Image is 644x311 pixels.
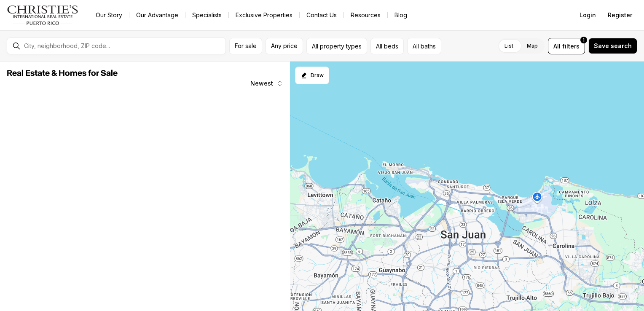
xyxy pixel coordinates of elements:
a: Exclusive Properties [229,9,299,21]
button: Login [574,7,601,24]
button: For sale [229,38,262,54]
span: Any price [271,43,298,49]
button: All property types [306,38,367,54]
button: Allfilters1 [548,38,585,54]
label: List [498,38,520,54]
span: Save search [594,43,632,49]
button: Save search [588,38,637,54]
a: Our Story [89,9,129,21]
a: Blog [388,9,414,21]
span: Register [608,12,632,19]
button: All beds [370,38,404,54]
label: Map [520,38,545,54]
span: filters [562,42,580,51]
a: Specialists [185,9,228,21]
button: Start drawing [295,67,329,84]
a: Our Advantage [129,9,185,21]
button: Register [603,7,637,24]
button: Any price [266,38,303,54]
button: Contact Us [300,9,343,21]
span: All [553,42,561,51]
img: logo [7,5,79,25]
button: Newest [245,75,288,92]
span: Newest [250,80,273,87]
a: Resources [344,9,387,21]
button: All baths [407,38,441,54]
span: For sale [235,43,257,49]
span: Real Estate & Homes for Sale [7,69,118,78]
span: Login [580,12,596,19]
span: 1 [583,37,585,43]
